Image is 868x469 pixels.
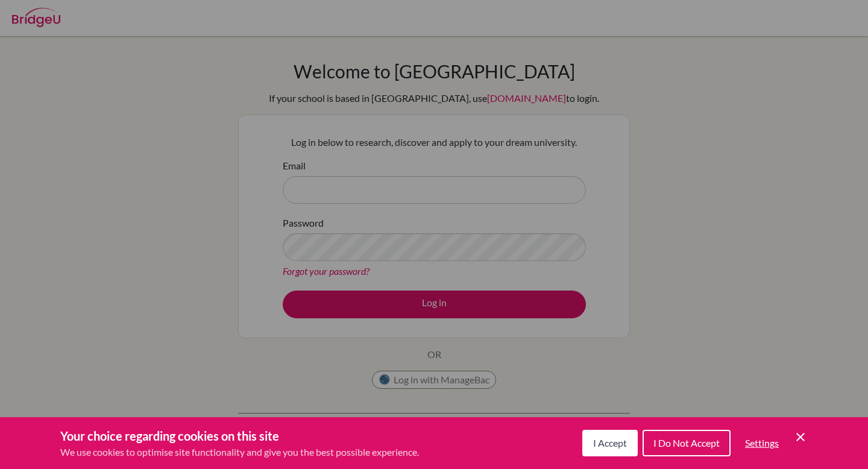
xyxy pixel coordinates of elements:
h3: Your choice regarding cookies on this site [60,427,419,445]
button: I Accept [582,430,638,456]
button: I Do Not Accept [643,430,731,456]
span: I Do Not Accept [653,437,720,449]
button: Settings [735,431,788,455]
span: Settings [745,437,779,449]
p: We use cookies to optimise site functionality and give you the best possible experience. [60,445,419,459]
button: Save and close [793,430,808,444]
span: I Accept [593,437,627,449]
